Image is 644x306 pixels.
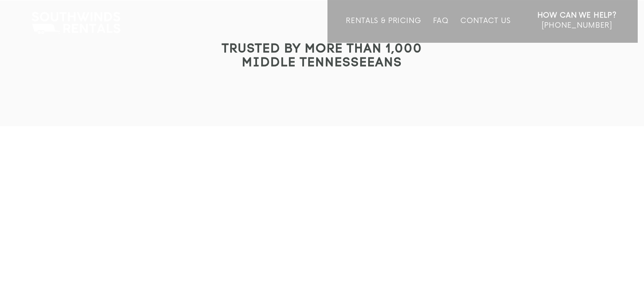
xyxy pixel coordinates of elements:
[346,17,421,43] a: Rentals & Pricing
[542,21,612,30] span: [PHONE_NUMBER]
[27,10,125,36] img: Southwinds Rentals Logo
[460,17,510,43] a: Contact Us
[538,10,617,36] a: How Can We Help? [PHONE_NUMBER]
[538,11,617,20] strong: How Can We Help?
[433,17,449,43] a: FAQ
